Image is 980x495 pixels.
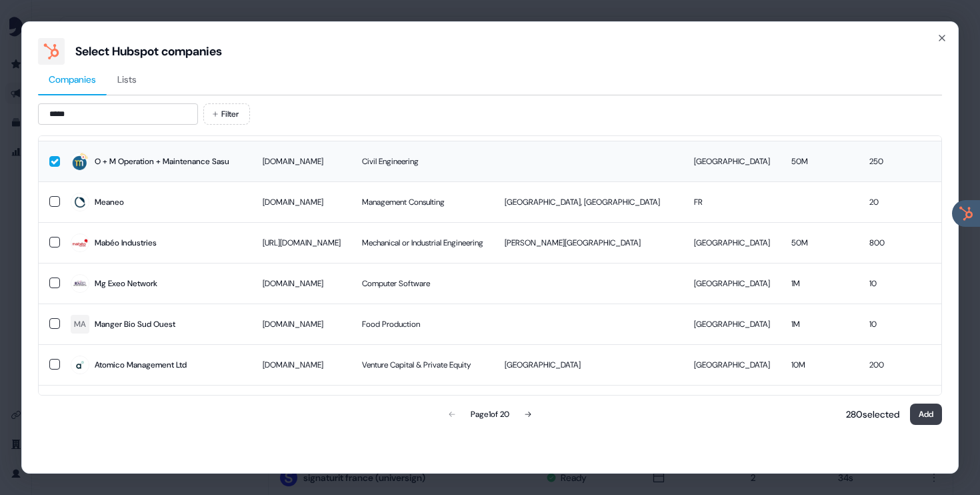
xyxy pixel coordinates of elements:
[683,344,781,385] td: [GEOGRAPHIC_DATA]
[859,222,941,263] td: 800
[95,318,175,331] div: Manger Bio Sud Ouest
[781,222,859,263] td: 50M
[95,277,157,290] div: Mg Exeo Network
[859,181,941,222] td: 20
[95,195,124,209] div: Meaneo
[351,344,494,385] td: Venture Capital & Private Equity
[683,385,781,426] td: US
[781,141,859,181] td: 50M
[117,73,137,86] span: Lists
[252,385,351,426] td: [DOMAIN_NAME]
[351,263,494,304] td: Computer Software
[841,408,899,421] p: 280 selected
[683,181,781,222] td: FR
[351,222,494,263] td: Mechanical or Industrial Engineering
[683,141,781,181] td: [GEOGRAPHIC_DATA]
[351,181,494,222] td: Management Consulting
[683,263,781,304] td: [GEOGRAPHIC_DATA]
[494,344,683,385] td: [GEOGRAPHIC_DATA]
[252,141,351,181] td: [DOMAIN_NAME]
[252,181,351,222] td: [DOMAIN_NAME]
[351,385,494,426] td: Mining & Metals
[252,344,351,385] td: [DOMAIN_NAME]
[95,236,157,250] div: Mabéo Industries
[781,304,859,344] td: 1M
[781,263,859,304] td: 1M
[781,344,859,385] td: 10M
[494,181,683,222] td: [GEOGRAPHIC_DATA], [GEOGRAPHIC_DATA]
[351,141,494,181] td: Civil Engineering
[494,222,683,263] td: [PERSON_NAME][GEOGRAPHIC_DATA]
[75,43,222,59] div: Select Hubspot companies
[252,304,351,344] td: [DOMAIN_NAME]
[252,222,351,263] td: [URL][DOMAIN_NAME]
[49,73,96,86] span: Companies
[683,222,781,263] td: [GEOGRAPHIC_DATA]
[95,358,187,372] div: Atomico Management Ltd
[95,155,229,168] div: O + M Operation + Maintenance Sasu
[683,304,781,344] td: [GEOGRAPHIC_DATA]
[859,304,941,344] td: 10
[859,344,941,385] td: 200
[471,408,509,421] div: Page 1 of 20
[252,263,351,304] td: [DOMAIN_NAME]
[203,103,250,125] button: Filter
[351,304,494,344] td: Food Production
[859,385,941,426] td: 1 152
[859,263,941,304] td: 10
[74,318,86,331] div: MA
[859,141,941,181] td: 250
[910,404,942,425] button: Add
